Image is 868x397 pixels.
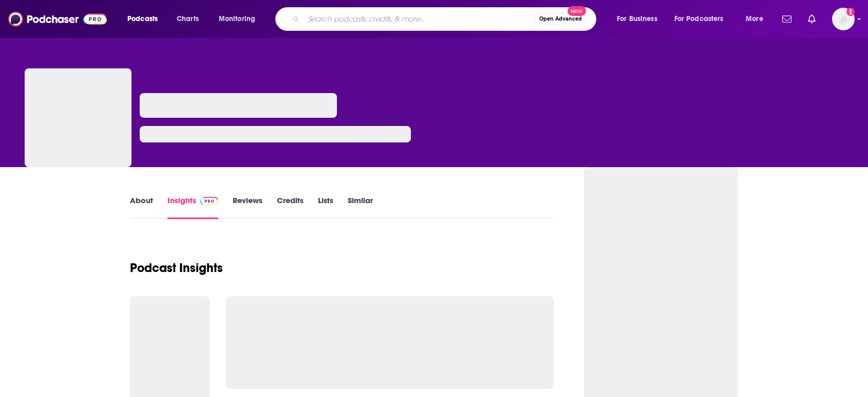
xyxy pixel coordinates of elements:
[832,8,855,30] img: User Profile
[127,12,158,26] span: Podcasts
[535,13,587,25] button: Open AdvancedNew
[120,11,171,27] button: open menu
[304,11,535,27] input: Search podcasts, credits, & more...
[318,195,333,219] a: Lists
[674,12,724,26] span: For Podcasters
[668,11,739,27] button: open menu
[832,8,855,30] span: Logged in as notablypr2
[233,195,262,219] a: Reviews
[212,11,269,27] button: open menu
[568,6,586,16] span: New
[200,197,218,205] img: Podchaser Pro
[277,195,304,219] a: Credits
[739,11,776,27] button: open menu
[130,195,153,219] a: About
[746,12,763,26] span: More
[846,8,855,16] svg: Add a profile image
[778,10,796,28] a: Show notifications dropdown
[177,12,199,26] span: Charts
[610,11,670,27] button: open menu
[285,7,606,31] div: Search podcasts, credits, & more...
[167,195,218,219] a: InsightsPodchaser Pro
[539,16,582,22] span: Open Advanced
[219,12,255,26] span: Monitoring
[804,10,820,28] a: Show notifications dropdown
[348,195,373,219] a: Similar
[170,11,205,27] a: Charts
[8,9,107,29] img: Podchaser - Follow, Share and Rate Podcasts
[130,260,223,276] h1: Podcast Insights
[832,8,855,30] button: Show profile menu
[617,12,657,26] span: For Business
